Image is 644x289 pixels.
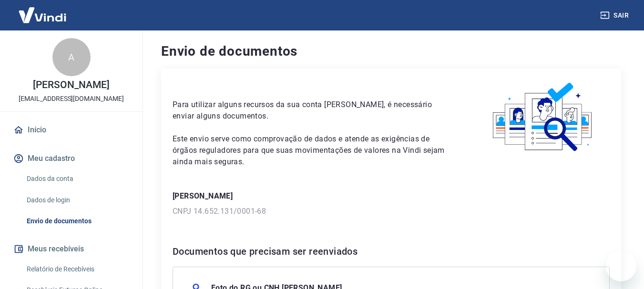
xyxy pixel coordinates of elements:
h4: Envio de documentos [161,42,621,61]
button: Meus recebíveis [11,239,131,259]
a: Dados da conta [23,169,131,189]
div: A [52,38,91,76]
a: Dados de login [23,190,131,210]
img: Vindi [11,0,73,30]
button: Sair [598,7,633,24]
iframe: Número de mensagens não lidas [619,249,638,259]
p: [PERSON_NAME] [173,190,610,202]
img: waiting_documents.41d9841a9773e5fdf392cede4d13b617.svg [477,80,610,155]
p: [EMAIL_ADDRESS][DOMAIN_NAME] [19,94,124,104]
p: Este envio serve como comprovação de dados e atende as exigências de órgãos reguladores para que ... [173,133,454,168]
button: Meu cadastro [11,148,131,169]
p: Para utilizar alguns recursos da sua conta [PERSON_NAME], é necessário enviar alguns documentos. [173,99,454,122]
p: [PERSON_NAME] [33,80,109,90]
a: Relatório de Recebíveis [23,259,131,279]
a: Início [11,120,131,140]
iframe: Botão para iniciar a janela de mensagens, 2 mensagens não lidas [606,251,636,281]
a: Envio de documentos [23,211,131,231]
h6: Documentos que precisam ser reenviados [173,244,610,259]
p: CNPJ 14.652.131/0001-68 [173,206,610,217]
